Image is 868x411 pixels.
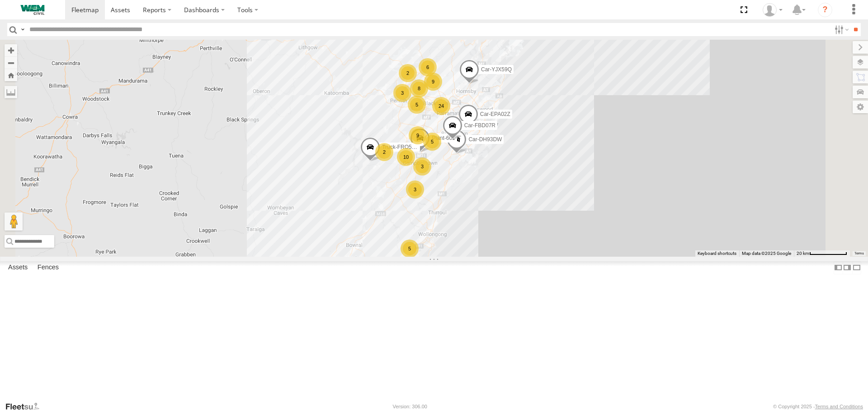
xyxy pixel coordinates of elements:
div: 24 [432,97,450,115]
button: Zoom Home [5,69,17,81]
div: 6 [419,58,437,76]
div: 3 [406,180,424,199]
div: 2 [375,143,393,161]
button: Zoom out [5,56,17,69]
div: © Copyright 2025 - [773,404,863,409]
span: Truck-FRO52R [382,144,419,151]
a: Terms and Conditions [815,404,863,409]
label: Assets [4,262,32,274]
span: Map data ©2025 Google [742,251,791,256]
label: Dock Summary Table to the Right [843,261,852,274]
div: 9 [424,73,442,91]
div: 3 [413,157,431,175]
label: Search Filter Options [831,23,850,36]
div: 10 [397,148,415,166]
div: 5 [408,96,426,114]
div: 9 [409,126,427,144]
div: 3 [393,84,411,102]
label: Dock Summary Table to the Left [834,261,843,274]
span: Car-FBD07R [464,123,495,129]
i: ? [818,3,832,17]
label: Measure [5,86,17,98]
div: Version: 306.00 [393,404,427,409]
label: Search Query [19,23,26,36]
div: 5 [401,240,419,258]
span: 20 km [797,251,809,256]
button: Map Scale: 20 km per 80 pixels [794,250,850,257]
button: Zoom in [5,44,17,56]
div: 5 [423,133,441,151]
span: Car-DH93DW [468,137,502,143]
span: Car-EPA02Z [480,111,510,118]
img: WEMCivilLogo.svg [9,5,56,15]
a: Terms (opens in new tab) [854,251,864,255]
label: Map Settings [853,101,868,113]
button: Drag Pegman onto the map to open Street View [5,212,23,231]
div: 2 [399,64,417,82]
div: 8 [410,79,428,97]
label: Fences [33,262,63,274]
span: Car-YJX59Q [481,67,512,73]
label: Hide Summary Table [852,261,861,274]
a: Visit our Website [5,402,47,411]
div: Robert Towne [759,3,786,17]
button: Keyboard shortcuts [698,250,736,257]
